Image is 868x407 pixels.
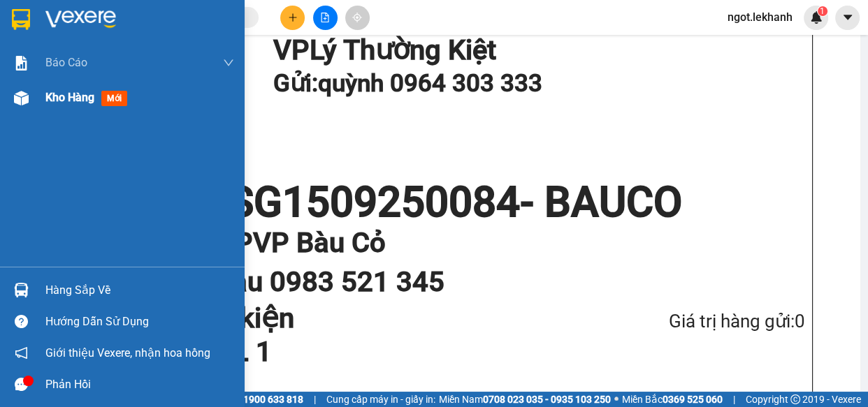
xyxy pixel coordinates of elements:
button: plus [280,6,305,30]
div: 0964303333 [12,62,124,82]
span: CC : [131,94,151,108]
h1: VP VP Bàu Cỏ [217,223,777,262]
span: Nhận: [133,13,167,28]
img: warehouse-icon [14,91,29,105]
span: aim [352,13,362,22]
div: 40.000 [131,90,247,110]
div: Hàng sắp về [45,280,234,301]
span: Gửi: [12,13,34,28]
strong: 1900 633 818 [243,394,303,405]
h1: hau 0983 521 345 [217,262,777,302]
span: plus [288,13,298,22]
div: VP Bàu Cỏ [133,12,246,29]
div: Giá trị hàng gửi: 0 [595,307,805,336]
button: caret-down [835,6,860,30]
h1: Gửi: quỳnh 0964 303 333 [273,64,798,103]
span: file-add [320,13,330,22]
strong: 0369 525 060 [663,394,723,405]
span: ⚪️ [614,397,619,402]
div: hau [133,29,246,45]
div: Lý Thường Kiệt [12,12,124,45]
button: file-add [313,6,338,30]
strong: 0708 023 035 - 0935 103 250 [483,394,611,405]
img: solution-icon [14,56,29,71]
span: mới [101,91,127,106]
button: aim [345,6,370,30]
span: | [314,392,316,407]
h1: SG1509250084 - BAUCO [105,182,805,223]
h1: SL 1 [217,335,595,369]
span: Miền Bắc [622,392,723,407]
h1: VP Lý Thường Kiệt [273,36,798,64]
sup: 1 [818,6,827,16]
img: icon-new-feature [810,11,823,24]
span: caret-down [841,11,854,24]
span: 1 [820,6,825,16]
div: Phản hồi [45,374,234,395]
span: Miền Nam [439,392,611,407]
span: ngot.lekhanh [716,8,804,26]
div: quỳnh [12,45,124,62]
img: warehouse-icon [14,283,29,297]
span: Giới thiệu Vexere, nhận hoa hồng [45,344,210,362]
span: Cung cấp máy in - giấy in: [326,392,435,407]
span: down [223,57,234,68]
h1: 1 kiện [217,302,595,335]
div: Hướng dẫn sử dụng [45,311,234,332]
span: Kho hàng [45,91,94,104]
span: message [15,378,28,391]
div: 0983521345 [133,45,246,65]
span: Báo cáo [45,54,87,71]
span: | [733,392,735,407]
span: notification [15,346,28,360]
img: logo-vxr [12,9,30,30]
span: question-circle [15,315,28,328]
span: copyright [790,394,800,404]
